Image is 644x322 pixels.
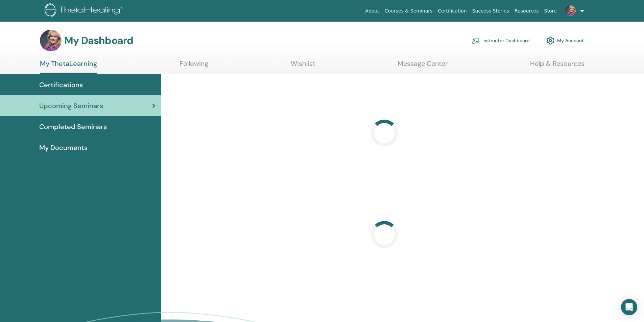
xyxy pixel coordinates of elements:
img: logo.png [45,3,125,19]
span: Upcoming Seminars [39,101,103,111]
a: My Account [546,33,584,48]
img: chalkboard-teacher.svg [472,38,480,44]
span: My Documents [39,143,88,153]
span: Certifications [39,80,83,90]
a: Success Stories [470,5,512,17]
img: default.jpg [40,30,62,51]
a: Courses & Seminars [382,5,435,17]
a: Wishlist [291,59,315,73]
a: Instructor Dashboard [472,33,530,48]
a: Help & Resources [530,59,585,73]
img: cog.svg [546,35,554,46]
span: Completed Seminars [39,122,107,132]
a: Message Center [398,59,448,73]
h3: My Dashboard [64,34,133,47]
img: default.jpg [565,5,576,16]
a: Following [180,59,208,73]
div: Open Intercom Messenger [621,299,637,315]
a: Store [542,5,559,17]
a: About [362,5,382,17]
a: Resources [512,5,542,17]
a: Certification [435,5,469,17]
a: My ThetaLearning [40,59,97,74]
